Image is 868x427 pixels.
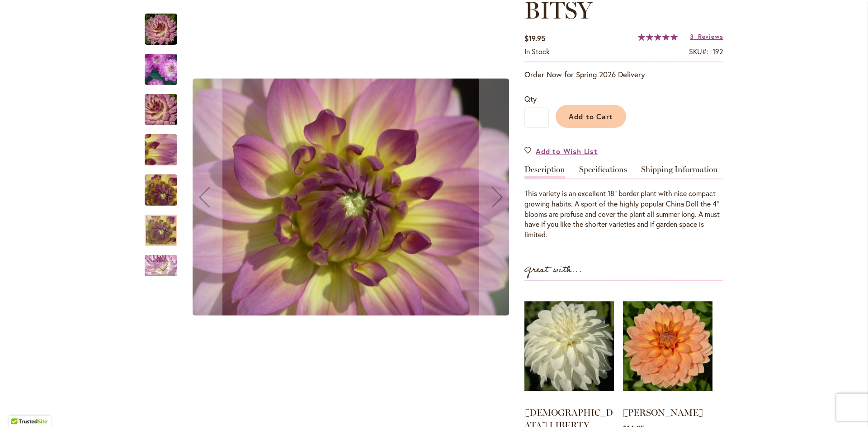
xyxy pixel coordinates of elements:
img: LADY LIBERTY [524,290,614,402]
a: Specifications [579,165,627,178]
button: Next [479,5,515,390]
span: 3 [690,32,694,41]
a: [PERSON_NAME] [623,407,703,418]
div: BITSY [145,125,186,165]
div: Product Images [186,5,557,390]
strong: SKU [689,47,708,56]
p: Order Now for Spring 2026 Delivery [524,69,723,80]
img: BITSY [128,166,193,215]
img: BITSY [128,88,193,131]
div: BITSY [145,165,186,206]
img: BITSY [128,126,193,174]
a: Add to Wish List [524,146,598,156]
a: Description [524,165,565,178]
img: BITSY [145,13,177,46]
div: BITSY [186,5,515,390]
span: $19.95 [524,33,545,43]
a: Shipping Information [641,165,718,178]
img: BITSY [193,79,509,316]
span: Reviews [698,32,723,41]
div: 192 [712,47,723,57]
strong: Great with... [524,263,582,277]
div: BITSY [145,206,186,246]
div: BITSYBITSYBITSY [186,5,515,390]
div: BITSY [145,45,186,85]
div: This variety is an excellent 18" border plant with nice compact growing habits. A sport of the hi... [524,188,723,240]
a: 3 Reviews [690,32,723,41]
img: NICHOLAS [623,290,712,402]
span: Qty [524,94,537,103]
div: BITSY [145,5,186,45]
div: 100% [638,33,678,41]
img: BITSY [129,38,193,101]
iframe: Launch Accessibility Center [7,395,32,420]
div: Availability [524,47,550,57]
span: In stock [524,47,550,56]
button: Previous [186,5,222,390]
div: Detailed Product Info [524,165,723,240]
div: Next [145,262,177,276]
div: BITSY [145,85,186,125]
span: Add to Cart [569,112,613,121]
span: Add to Wish List [536,146,598,156]
div: BITSY [145,246,186,286]
button: Add to Cart [556,105,626,128]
